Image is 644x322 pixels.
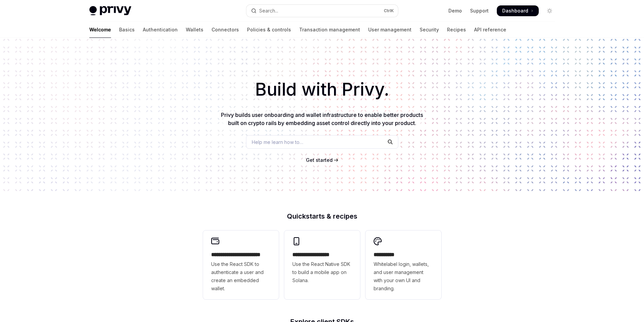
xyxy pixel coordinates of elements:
span: Get started [306,157,333,163]
img: light logo [89,6,131,16]
span: Use the React Native SDK to build a mobile app on Solana. [292,260,352,284]
h1: Build with Privy. [11,76,633,103]
a: Policies & controls [247,22,291,38]
a: User management [368,22,412,38]
a: Security [420,22,439,38]
h2: Quickstarts & recipes [203,213,441,220]
a: Transaction management [299,22,360,38]
a: **** *****Whitelabel login, wallets, and user management with your own UI and branding. [365,230,441,299]
button: Open search [246,5,398,17]
div: Search... [259,7,278,15]
span: Ctrl K [384,8,394,14]
a: Get started [306,157,333,164]
button: Toggle dark mode [544,5,555,16]
a: API reference [474,22,506,38]
span: Help me learn how to… [252,139,303,146]
a: **** **** **** ***Use the React Native SDK to build a mobile app on Solana. [284,230,360,299]
a: Recipes [447,22,466,38]
a: Basics [119,22,135,38]
span: Whitelabel login, wallets, and user management with your own UI and branding. [374,260,433,293]
a: Wallets [186,22,203,38]
a: Welcome [89,22,111,38]
span: Use the React SDK to authenticate a user and create an embedded wallet. [211,260,271,293]
a: Support [470,7,489,14]
a: Demo [448,7,462,14]
span: Privy builds user onboarding and wallet infrastructure to enable better products built on crypto ... [221,112,423,126]
a: Authentication [143,22,178,38]
a: Dashboard [497,5,539,16]
span: Dashboard [502,7,528,14]
a: Connectors [212,22,239,38]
